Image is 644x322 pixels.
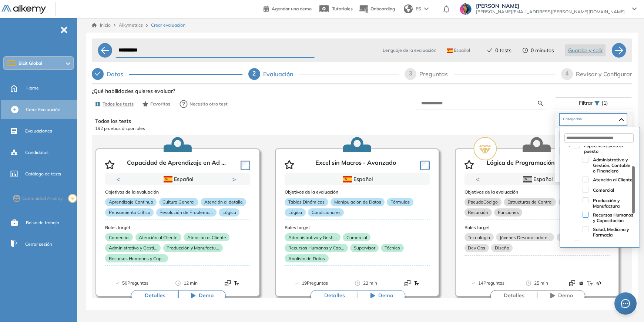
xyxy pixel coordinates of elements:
p: Analista de Datos [285,254,328,262]
p: Condicionales [308,208,344,217]
span: message [621,299,630,308]
span: Administrativo y Gestión, Contable o Financiero [591,155,635,174]
span: Alkymetrics [119,22,143,28]
p: Producción y Manufactu... [163,244,223,252]
span: Tutoriales [332,6,353,11]
p: Recursos Humanos y Cap... [105,254,168,262]
span: Atención al Cliente [593,177,633,182]
span: ES [416,6,421,12]
span: 19 Preguntas [302,279,328,287]
span: Filtrar [579,98,593,108]
span: Bizit Global [19,60,42,66]
img: ESP [164,176,172,182]
a: Inicio [92,22,111,28]
span: 0 minutos [531,47,554,54]
span: Salud, Medicina y Farmacia [593,227,629,238]
span: clock-circle [523,48,528,53]
div: Evaluación [263,68,299,80]
p: Supervisor [350,244,379,252]
button: Detalles [311,290,358,301]
button: Guardar y salir [565,44,606,56]
button: Next [232,175,239,183]
div: Nivel [559,130,627,141]
button: Demo [358,290,405,301]
p: Administrativo y Gesti... [285,233,340,241]
div: 4Revisar y Configurar [561,68,632,80]
p: 192 pruebas disponibles [95,125,629,132]
p: Lógica [219,208,239,217]
span: Agendar una demo [272,6,312,11]
button: Demo [178,290,226,301]
span: (1) [601,98,608,108]
span: [PERSON_NAME][EMAIL_ADDRESS][PERSON_NAME][DOMAIN_NAME] [476,9,625,15]
button: Necesito otro test [176,97,231,111]
button: Previous [116,175,124,183]
div: Español [311,175,403,183]
p: Todos los tests [95,117,629,125]
p: Comercial [343,233,370,241]
span: Lenguaje de la evaluación [383,47,436,54]
span: Guardar y salir [568,46,603,54]
p: Atención al detalle [201,198,246,206]
span: 22 min [363,279,377,287]
span: check [95,71,101,77]
div: Datos [92,68,242,80]
p: Comercial [105,233,133,241]
button: Onboarding [359,1,395,17]
span: Favoritos [150,101,170,107]
p: Recursos Humanos y Cap... [285,244,348,252]
span: 2 [252,70,256,77]
p: Pensamiento Crítico [105,208,154,217]
img: ESP [343,176,352,182]
div: Lenguaje [559,145,627,157]
span: 4 [566,70,569,77]
span: Específicas para el puesto [584,143,623,154]
span: 3 [409,70,412,77]
div: Preguntas [419,68,454,80]
button: 3 [185,185,191,186]
span: Comercial [591,185,635,194]
span: Catálogo de tests [25,171,61,177]
span: Recursos Humanos y Capacitación [593,212,633,223]
span: Home [26,85,39,91]
span: [PERSON_NAME] [476,3,625,9]
span: Idiomas [583,239,635,248]
span: Producción y Manufactura [591,196,635,209]
p: Manipulación de Datos [331,198,385,206]
span: 50 Preguntas [122,279,148,287]
p: Atención al Cliente [135,233,181,241]
h3: Roles target [285,225,430,230]
h3: Objetivos de la evaluación [285,189,430,195]
span: Crear evaluación [151,22,185,28]
button: 1 [164,185,173,186]
span: Atención al Cliente [591,175,635,184]
img: ESP [523,176,532,182]
button: 2 [176,185,182,186]
span: Administrativo y Gestión, Contable o Financiero [593,157,630,174]
span: check [487,48,492,53]
img: Format test logo [234,280,239,286]
span: Específicas para el puesto [583,141,635,154]
span: Español [447,47,470,53]
p: Aprendizaje Continuo [105,198,157,206]
span: Evaluaciones [25,128,52,134]
p: Resolución de Problema... [156,208,217,217]
div: 2Evaluación [248,68,399,80]
span: Todos los tests [103,101,134,107]
p: Excel sin Macros - Avanzado [315,159,396,170]
p: Capacidad de Aprendizaje en Ad ... [127,159,226,170]
button: Favoritos [140,98,173,110]
span: Necesito otro test [189,101,228,107]
button: Detalles [131,290,178,301]
img: Format test logo [405,280,410,286]
div: Datos [107,68,129,80]
span: 12 min [184,279,198,287]
span: Demo [199,292,214,299]
span: Idiomas [584,241,600,246]
span: 0 tests [495,47,511,54]
p: Técnico [381,244,403,252]
p: Cultura General [159,198,198,206]
span: ¿Qué habilidades quieres evaluar? [92,87,175,95]
span: Demo [378,292,393,299]
div: Español [131,175,224,183]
